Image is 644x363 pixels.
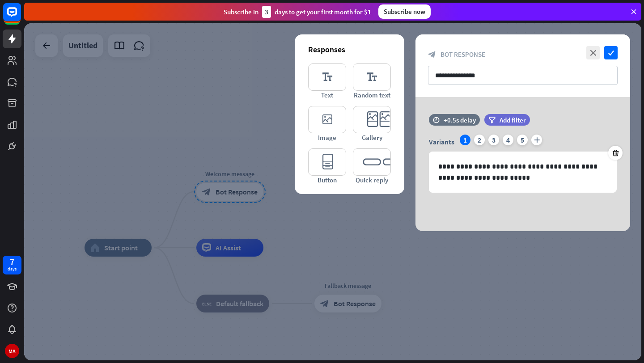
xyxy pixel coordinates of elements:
[441,50,485,59] span: Bot Response
[7,4,34,30] button: Open LiveChat chat widget
[378,4,431,19] div: Subscribe now
[503,135,513,145] div: 4
[3,256,21,274] a: 7 days
[262,6,271,18] div: 3
[604,46,618,59] i: check
[586,46,600,59] i: close
[488,135,499,145] div: 3
[500,116,526,124] span: Add filter
[474,135,485,145] div: 2
[429,137,454,146] span: Variants
[517,135,528,145] div: 5
[531,135,542,145] i: plus
[444,116,476,124] div: +0.5s delay
[460,135,470,145] div: 1
[428,51,436,59] i: block_bot_response
[488,117,496,123] i: filter
[224,6,371,18] div: Subscribe in days to get your first month for $1
[5,344,19,358] div: MA
[8,266,17,272] div: days
[433,117,440,123] i: time
[10,258,14,266] div: 7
